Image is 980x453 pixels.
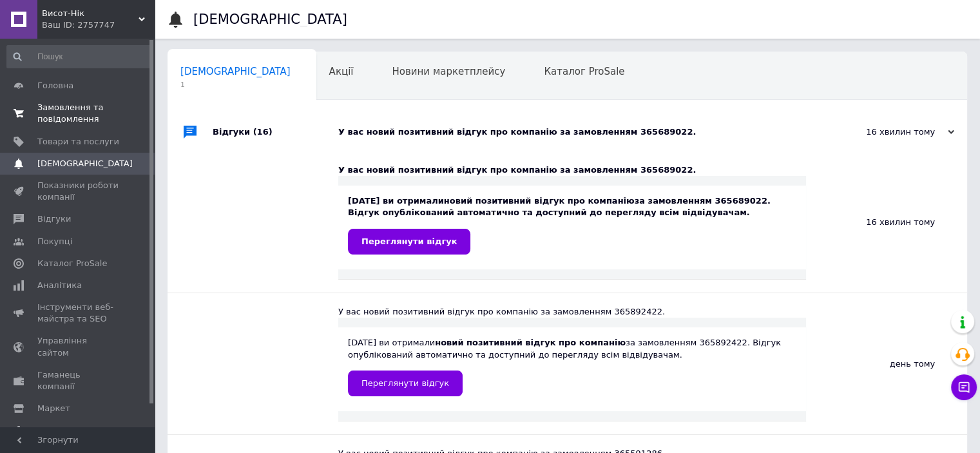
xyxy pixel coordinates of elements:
div: [DATE] ви отримали за замовленням 365892422. Відгук опублікований автоматично та доступний до пер... [348,337,796,396]
span: Маркет [37,403,70,414]
a: Переглянути відгук [348,229,470,255]
span: Товари та послуги [37,136,119,148]
span: Каталог ProSale [544,66,624,77]
h1: [DEMOGRAPHIC_DATA] [193,12,347,27]
a: Переглянути відгук [348,371,463,396]
span: Гаманець компанії [37,369,119,392]
span: Аналітика [37,280,82,291]
div: У вас новий позитивний відгук про компанію за замовленням 365689022. [338,164,806,176]
span: Управління сайтом [37,335,119,358]
span: Налаштування [37,425,103,436]
span: Головна [37,80,73,92]
button: Чат з покупцем [951,374,977,400]
span: Переглянути відгук [361,236,457,246]
span: 1 [180,80,291,90]
span: [DEMOGRAPHIC_DATA] [37,158,133,169]
span: Переглянути відгук [361,378,449,388]
div: Ваш ID: 2757747 [42,19,155,31]
span: Висот-Нік [42,8,139,19]
input: Пошук [6,45,152,68]
span: Відгуки [37,213,71,225]
b: новий позитивний відгук про компанію [444,196,635,206]
div: У вас новий позитивний відгук про компанію за замовленням 365892422. [338,306,806,318]
span: Акції [329,66,354,77]
span: Каталог ProSale [37,258,107,269]
div: 16 хвилин тому [825,126,954,138]
b: новий позитивний відгук про компанію [435,338,626,347]
span: Покупці [37,236,72,247]
span: Показники роботи компанії [37,180,119,203]
span: [DEMOGRAPHIC_DATA] [180,66,291,77]
span: (16) [253,127,273,137]
span: Замовлення та повідомлення [37,102,119,125]
span: Інструменти веб-майстра та SEO [37,302,119,325]
div: 16 хвилин тому [806,151,967,293]
div: [DATE] ви отримали за замовленням 365689022. Відгук опублікований автоматично та доступний до пер... [348,195,796,254]
span: Новини маркетплейсу [392,66,505,77]
div: день тому [806,293,967,434]
div: У вас новий позитивний відгук про компанію за замовленням 365689022. [338,126,825,138]
div: Відгуки [213,113,338,151]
